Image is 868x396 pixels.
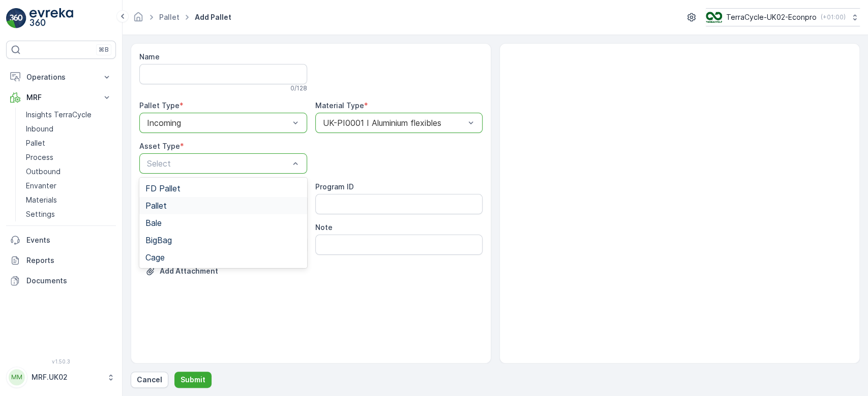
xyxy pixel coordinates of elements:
a: Events [6,230,116,250]
button: MMMRF.UK02 [6,367,116,388]
div: MM [9,369,25,385]
a: Reports [6,250,116,271]
span: Add Pallet [193,12,233,22]
label: Program ID [315,182,354,191]
p: 0 / 128 [290,84,307,92]
a: Homepage [133,15,144,24]
a: Envanter [22,179,116,193]
img: logo_light-DOdMpM7g.png [29,8,73,28]
p: Select [147,157,289,170]
p: Process [26,152,53,162]
p: MRF [26,92,96,103]
label: Name [139,52,160,61]
span: Bale [145,218,162,227]
p: Inbound [26,124,53,134]
p: Pallet [26,138,45,148]
p: Events [26,235,112,245]
p: ⌘B [99,46,109,54]
p: Submit [181,375,205,385]
span: Pallet [145,201,167,210]
p: Insights TerraCycle [26,110,92,120]
p: Cancel [137,375,162,385]
a: Process [22,150,116,164]
label: Asset Type [139,142,180,150]
a: Insights TerraCycle [22,108,116,122]
p: ( +01:00 ) [821,13,846,21]
span: FD Pallet [145,184,181,193]
a: Inbound [22,122,116,136]
label: Material Type [315,101,364,110]
p: Materials [26,195,57,205]
button: Operations [6,67,116,87]
a: Pallet [22,136,116,150]
span: BigBag [145,236,172,245]
a: Pallet [159,13,179,21]
img: logo [6,8,26,28]
p: Settings [26,209,55,219]
p: Documents [26,276,112,286]
span: v 1.50.3 [6,358,116,365]
label: Note [315,223,333,232]
a: Documents [6,271,116,291]
a: Outbound [22,164,116,179]
a: Materials [22,193,116,207]
p: TerraCycle-UK02-Econpro [726,12,817,22]
a: Settings [22,207,116,221]
span: Cage [145,253,165,262]
p: MRF.UK02 [32,372,102,382]
label: Pallet Type [139,101,179,110]
p: Envanter [26,181,56,191]
button: Submit [174,372,212,388]
p: Add Attachment [160,266,218,276]
p: Operations [26,72,96,82]
button: TerraCycle-UK02-Econpro(+01:00) [706,8,860,26]
p: Outbound [26,167,61,177]
button: MRF [6,87,116,108]
p: Reports [26,255,112,266]
button: Cancel [131,372,168,388]
img: terracycle_logo_wKaHoWT.png [706,12,722,23]
button: Upload File [139,263,224,279]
